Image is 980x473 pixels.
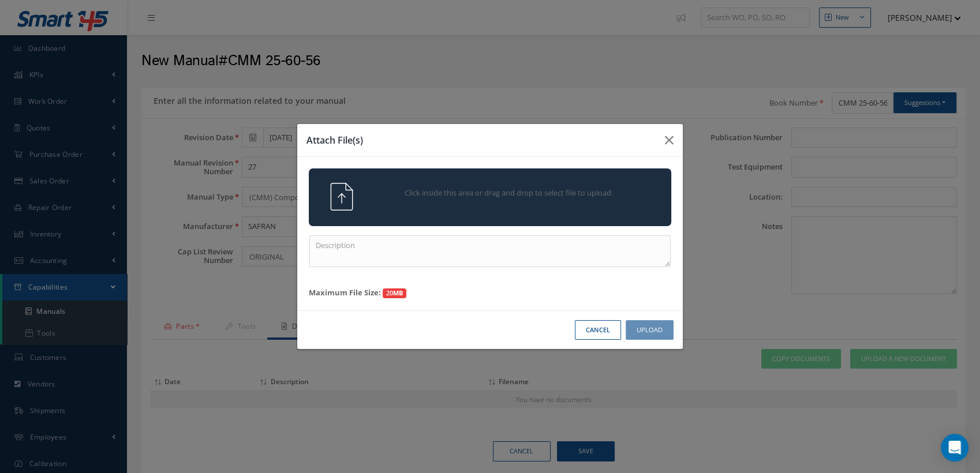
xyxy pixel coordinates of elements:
[328,183,356,211] img: svg+xml;base64,PHN2ZyB4bWxucz0iaHR0cDovL3d3dy53My5vcmcvMjAwMC9zdmciIHhtbG5zOnhsaW5rPSJodHRwOi8vd3...
[575,320,621,340] button: Cancel
[393,288,403,297] strong: MB
[309,287,381,298] strong: Maximum File Size:
[378,187,640,199] span: Click inside this area or drag and drop to select file to upload.
[626,320,674,340] button: Upload
[383,288,406,299] span: 20
[941,434,968,461] div: Open Intercom Messenger
[306,133,656,147] h3: Attach File(s)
